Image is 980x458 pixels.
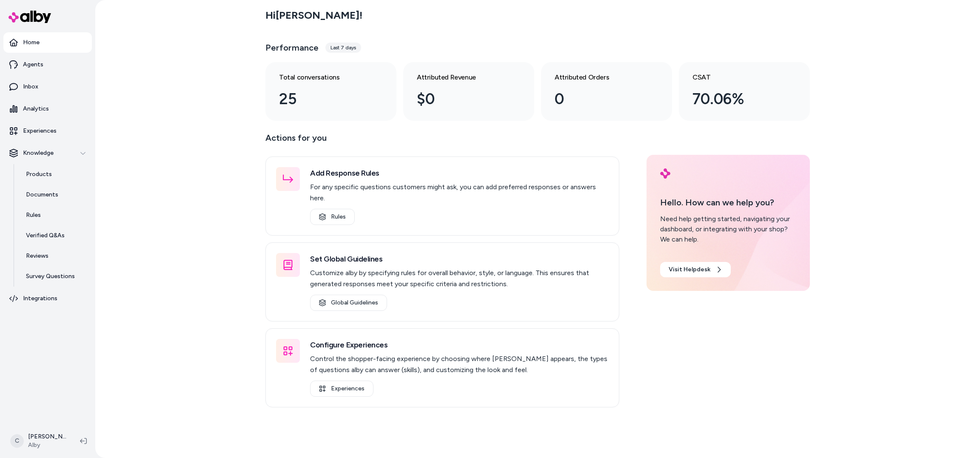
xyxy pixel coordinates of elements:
[26,231,65,240] p: Verified Q&As
[28,432,66,441] p: [PERSON_NAME]
[9,11,51,23] img: alby Logo
[3,288,92,309] a: Integrations
[3,121,92,141] a: Experiences
[541,62,672,121] a: Attributed Orders 0
[279,72,369,82] h3: Total conversations
[279,88,369,111] div: 25
[660,168,670,179] img: alby Logo
[23,127,57,135] p: Experiences
[17,225,92,246] a: Verified Q&As
[5,427,73,455] button: C[PERSON_NAME]Alby
[417,88,507,111] div: $0
[403,62,534,121] a: Attributed Revenue $0
[265,9,362,22] h2: Hi [PERSON_NAME] !
[26,272,75,281] p: Survey Questions
[310,381,373,397] a: Experiences
[3,32,92,53] a: Home
[3,77,92,97] a: Inbox
[26,252,48,260] p: Reviews
[17,185,92,205] a: Documents
[310,167,609,179] h3: Add Response Rules
[23,105,49,113] p: Analytics
[310,267,609,290] p: Customize alby by specifying rules for overall behavior, style, or language. This ensures that ge...
[265,131,619,151] p: Actions for you
[17,164,92,185] a: Products
[26,170,52,179] p: Products
[660,196,796,209] p: Hello. How can we help you?
[325,43,361,53] div: Last 7 days
[3,143,92,163] button: Knowledge
[23,82,38,91] p: Inbox
[26,211,41,219] p: Rules
[310,182,609,204] p: For any specific questions customers might ask, you can add preferred responses or answers here.
[3,99,92,119] a: Analytics
[17,205,92,225] a: Rules
[660,214,796,245] div: Need help getting started, navigating your dashboard, or integrating with your shop? We can help.
[310,339,609,351] h3: Configure Experiences
[692,88,783,111] div: 70.06%
[265,42,319,54] h3: Performance
[555,88,645,111] div: 0
[310,253,609,265] h3: Set Global Guidelines
[26,191,58,199] p: Documents
[660,262,731,277] a: Visit Helpdesk
[310,295,387,311] a: Global Guidelines
[23,294,57,303] p: Integrations
[23,149,54,157] p: Knowledge
[23,38,40,47] p: Home
[28,441,66,449] span: Alby
[265,62,396,121] a: Total conversations 25
[310,353,609,376] p: Control the shopper-facing experience by choosing where [PERSON_NAME] appears, the types of quest...
[17,246,92,266] a: Reviews
[17,266,92,287] a: Survey Questions
[679,62,810,121] a: CSAT 70.06%
[310,209,355,225] a: Rules
[3,54,92,75] a: Agents
[555,72,645,82] h3: Attributed Orders
[10,434,24,448] span: C
[417,72,507,82] h3: Attributed Revenue
[23,60,43,69] p: Agents
[692,72,783,82] h3: CSAT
